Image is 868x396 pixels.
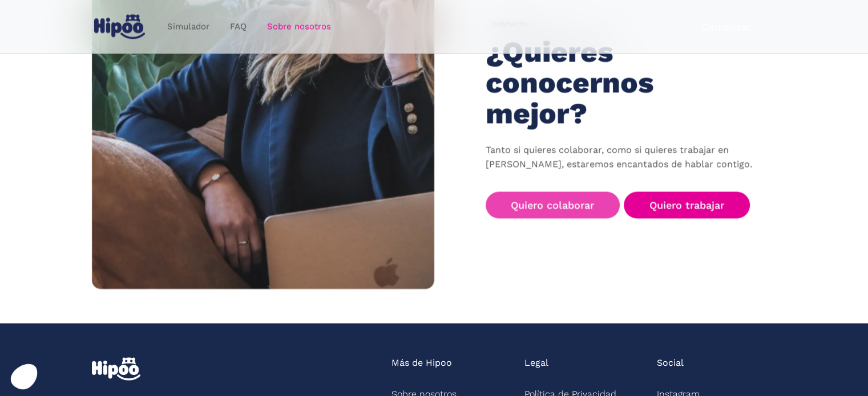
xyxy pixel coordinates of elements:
div: Más de Hipoo [391,357,452,369]
a: home [92,10,148,44]
a: FAQ [220,16,257,38]
a: Sobre nosotros [257,16,341,38]
a: Quiero colaborar [486,191,620,218]
h1: ¿Quieres conocernos mejor? [486,36,749,128]
a: Simulador [157,16,220,38]
div: Social [657,357,684,369]
div: Legal [524,357,548,369]
a: Comenzar [676,14,777,40]
p: Tanto si quieres colaborar, como si quieres trabajar en [PERSON_NAME], estaremos encantados de ha... [486,143,760,172]
a: Quiero trabajar [624,191,750,218]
